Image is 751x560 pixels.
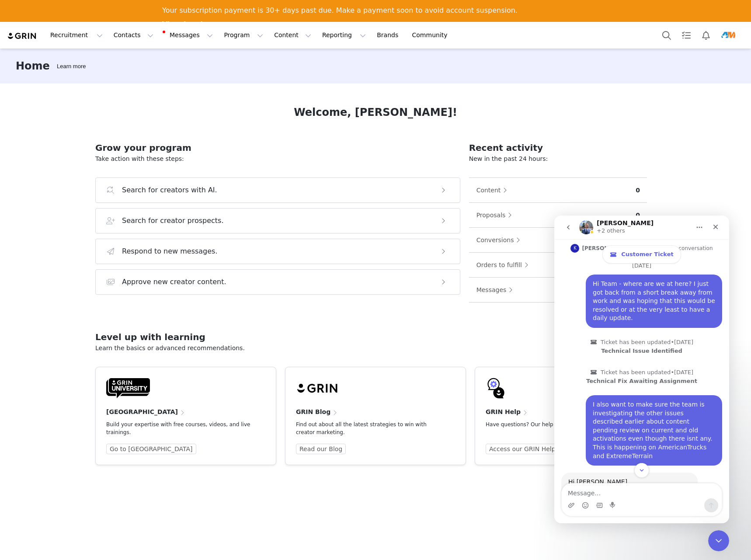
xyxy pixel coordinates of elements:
[108,25,159,45] button: Contacts
[407,25,457,45] a: Community
[716,28,744,42] button: Profile
[219,25,268,45] button: Program
[476,258,533,272] button: Orders to fulfill
[476,233,525,247] button: Conversions
[95,154,460,163] p: Take action with these steps:
[95,239,460,264] button: Respond to new messages.
[486,378,507,399] img: GRIN-help-icon.svg
[95,177,460,203] button: Search for creators with AI.
[95,269,460,295] button: Approve new creator content.
[106,378,150,399] img: GRIN-University-Logo-Black.svg
[95,344,656,353] p: Learn the basics or advanced recommendations.
[636,211,640,220] p: 0
[476,183,512,197] button: Content
[657,25,676,45] button: Search
[636,186,640,195] p: 0
[469,141,647,154] h2: Recent activity
[294,104,457,120] h1: Welcome, [PERSON_NAME]!
[372,25,406,45] a: Brands
[122,246,218,257] h3: Respond to new messages.
[486,407,521,417] h4: GRIN Help
[296,378,340,399] img: grin-logo-black.svg
[486,444,559,454] a: Access our GRIN Help
[269,25,316,45] button: Content
[106,421,251,436] p: Build your expertise with free courses, videos, and live trainings.
[95,330,656,344] h2: Level up with learning
[162,20,216,30] a: View Invoices
[296,421,441,436] p: Find out about all the latest strategies to win with creator marketing.
[16,58,50,74] h3: Home
[677,25,696,45] a: Tasks
[162,6,518,15] div: Your subscription payment is 30+ days past due. Make a payment soon to avoid account suspension.
[476,283,518,297] button: Messages
[296,407,330,417] h4: GRIN Blog
[122,277,226,287] h3: Approve new creator content.
[317,25,371,45] button: Reporting
[106,444,196,454] a: Go to [GEOGRAPHIC_DATA]
[708,530,729,551] iframe: Intercom live chat
[469,154,647,163] p: New in the past 24 hours:
[696,25,716,45] button: Notifications
[554,216,729,523] iframe: Intercom live chat
[122,185,217,195] h3: Search for creators with AI.
[106,407,178,417] h4: [GEOGRAPHIC_DATA]
[296,444,346,454] a: Read our Blog
[476,208,517,222] button: Proposals
[55,62,87,71] div: Tooltip anchor
[721,28,735,42] img: e2c90672-a399-4d89-acf3-4aab7eaa6f67.png
[95,208,460,233] button: Search for creator prospects.
[95,141,460,154] h2: Grow your program
[45,25,108,45] button: Recruitment
[122,216,224,226] h3: Search for creator prospects.
[7,32,38,40] img: grin logo
[486,421,631,428] p: Have questions? Our help articles have answers.
[159,25,218,45] button: Messages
